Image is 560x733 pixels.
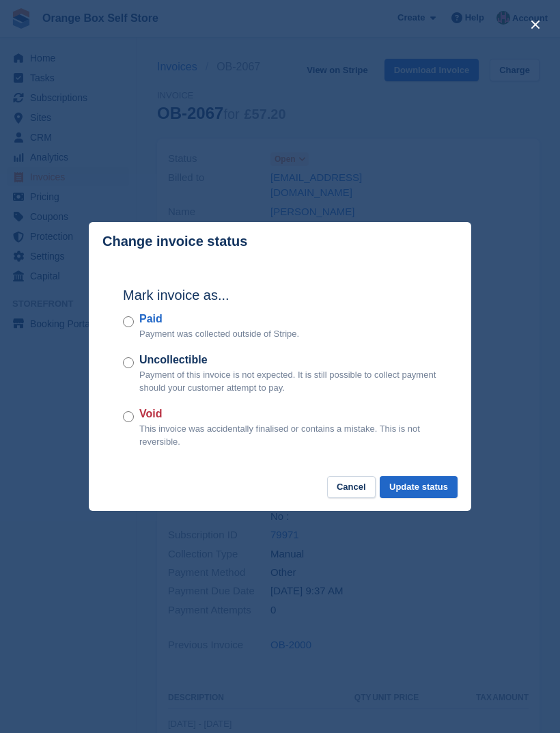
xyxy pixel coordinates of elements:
[123,285,437,305] h2: Mark invoice as...
[139,327,299,341] p: Payment was collected outside of Stripe.
[139,311,299,327] label: Paid
[380,476,458,499] button: Update status
[102,234,247,249] p: Change invoice status
[524,14,546,36] button: close
[139,422,437,449] p: This invoice was accidentally finalised or contains a mistake. This is not reversible.
[139,368,437,395] p: Payment of this invoice is not expected. It is still possible to collect payment should your cust...
[139,406,437,422] label: Void
[139,352,437,368] label: Uncollectible
[327,476,376,499] button: Cancel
